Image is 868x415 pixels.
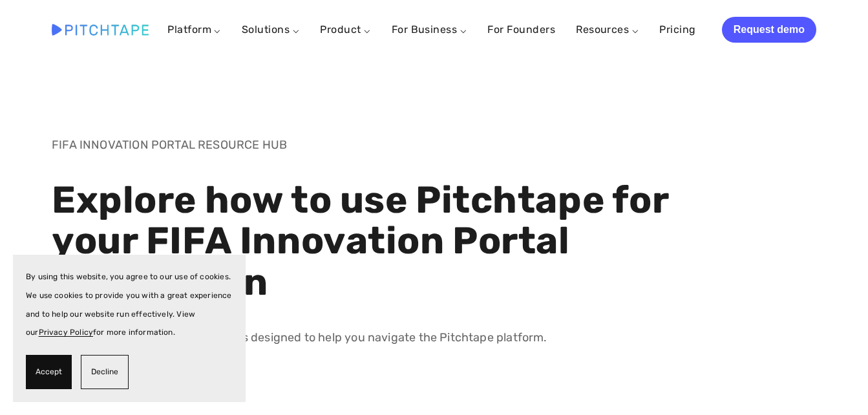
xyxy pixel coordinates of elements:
[81,355,129,389] button: Decline
[576,23,639,36] a: Resources ⌵
[26,355,72,389] button: Accept
[13,255,246,402] section: Cookie banner
[52,136,685,154] p: FIFA INNOVATION PORTAL RESOURCE HUB
[487,18,555,41] a: For Founders
[242,23,299,36] a: Solutions ⌵
[26,268,233,342] p: By using this website, you agree to our use of cookies. We use cookies to provide you with a grea...
[722,17,816,43] a: Request demo
[659,18,695,41] a: Pricing
[52,180,685,303] h1: Explore how to use Pitchtape for your FIFA Innovation Portal submission
[320,23,370,36] a: Product ⌵
[167,23,221,36] a: Platform ⌵
[392,23,467,36] a: For Business ⌵
[52,328,685,347] p: Step-by-step guides and resources designed to help you navigate the Pitchtape platform.
[91,363,118,381] span: Decline
[39,328,94,337] a: Privacy Policy
[36,363,62,381] span: Accept
[52,24,149,35] img: Pitchtape | Video Submission Management Software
